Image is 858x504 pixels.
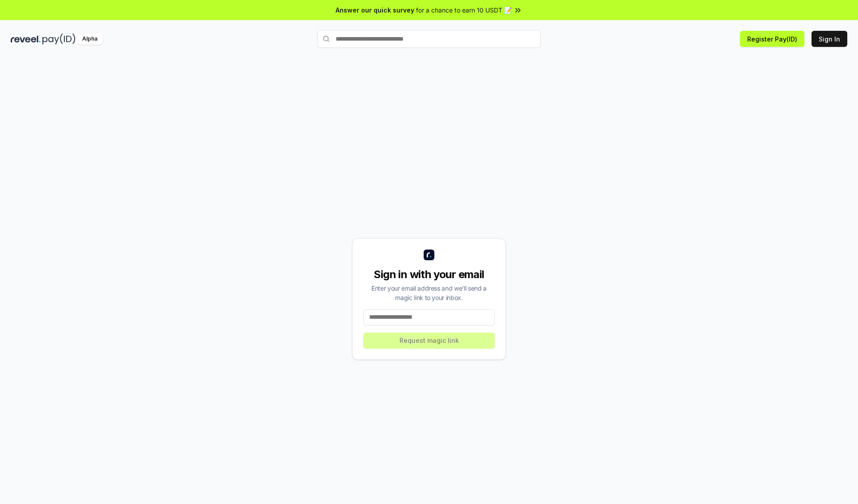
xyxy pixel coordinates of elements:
div: Sign in with your email [363,267,495,282]
button: Sign In [812,31,847,47]
div: Enter your email address and we’ll send a magic link to your inbox. [363,283,495,302]
img: reveel_dark [11,33,41,45]
img: pay_id [42,33,76,45]
img: logo_small [424,250,434,260]
button: Register Pay(ID) [740,31,804,47]
span: for a chance to earn 10 USDT 📝 [416,5,512,15]
div: Alpha [77,33,102,45]
span: Answer our quick survey [336,5,414,15]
